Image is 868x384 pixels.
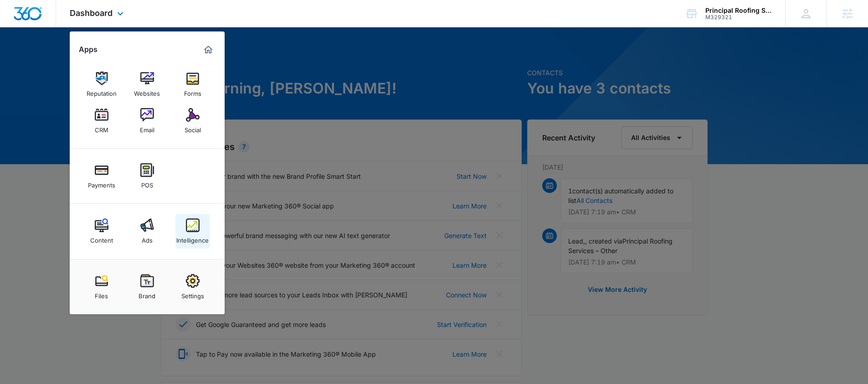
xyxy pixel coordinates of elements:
[705,7,772,14] div: account name
[142,232,153,244] div: Ads
[84,104,119,138] a: CRM
[175,67,210,102] a: Forms
[184,85,201,97] div: Forms
[88,177,115,189] div: Payments
[95,288,108,300] div: Files
[141,177,153,189] div: POS
[130,270,164,304] a: Brand
[185,122,201,134] div: Social
[95,122,108,134] div: CRM
[175,214,210,249] a: Intelligence
[87,85,117,97] div: Reputation
[84,159,119,193] a: Payments
[140,122,154,134] div: Email
[176,232,209,244] div: Intelligence
[705,14,772,21] div: account id
[130,159,164,193] a: POS
[84,67,119,102] a: Reputation
[130,67,164,102] a: Websites
[90,232,113,244] div: Content
[134,85,160,97] div: Websites
[130,104,164,138] a: Email
[181,288,204,300] div: Settings
[84,214,119,249] a: Content
[175,104,210,138] a: Social
[79,45,98,54] h2: Apps
[70,8,113,18] span: Dashboard
[175,270,210,304] a: Settings
[201,42,216,57] a: Marketing 360® Dashboard
[130,214,164,249] a: Ads
[139,288,155,300] div: Brand
[84,270,119,304] a: Files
